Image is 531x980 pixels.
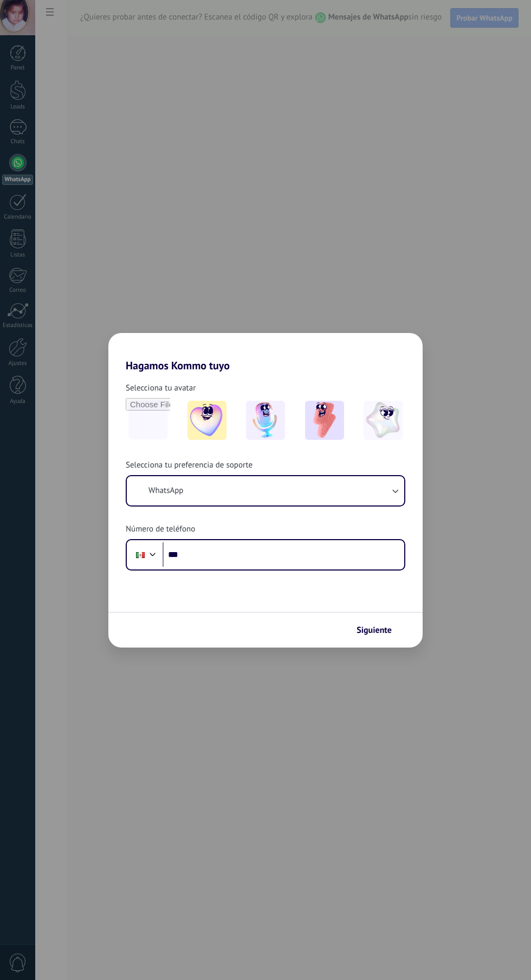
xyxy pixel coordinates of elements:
[126,524,195,535] span: Número de teléfono
[246,401,285,440] img: -2.jpeg
[108,333,423,372] h2: Hagamos Kommo tuyo
[357,626,392,634] span: Siguiente
[364,401,403,440] img: -4.jpeg
[126,383,196,394] span: Selecciona tu avatar
[352,621,406,639] button: Siguiente
[148,485,183,496] span: WhatsApp
[305,401,344,440] img: -3.jpeg
[126,460,252,471] span: Selecciona tu preferencia de soporte
[130,543,151,566] div: Mexico: + 52
[127,476,404,505] button: WhatsApp
[187,401,226,440] img: -1.jpeg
